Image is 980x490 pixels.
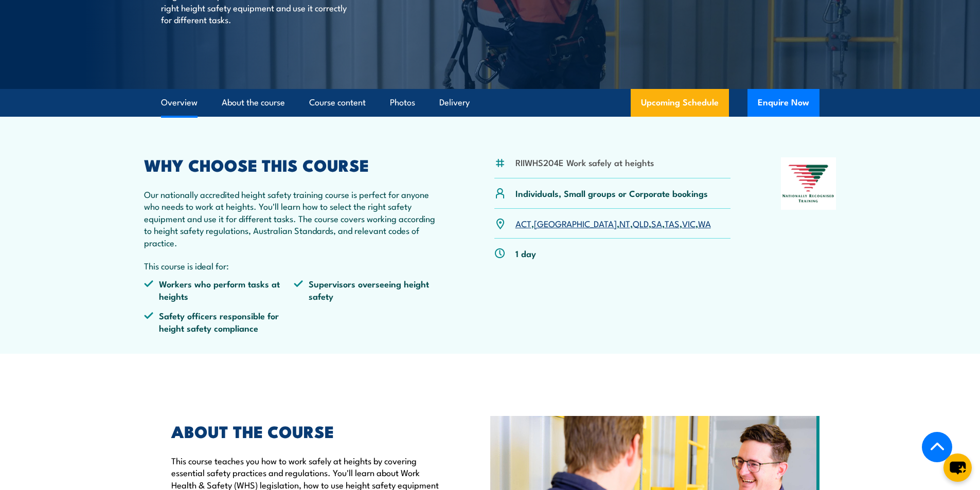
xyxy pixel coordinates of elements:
a: Upcoming Schedule [631,89,729,117]
p: 1 day [515,247,536,259]
a: QLD [633,217,649,229]
a: TAS [665,217,680,229]
button: Enquire Now [747,89,819,117]
a: ACT [515,217,531,229]
a: [GEOGRAPHIC_DATA] [534,217,617,229]
a: WA [698,217,711,229]
p: Individuals, Small groups or Corporate bookings [515,187,708,199]
a: VIC [682,217,696,229]
a: NT [619,217,630,229]
li: RIIWHS204E Work safely at heights [515,156,654,168]
a: Overview [161,89,198,116]
li: Supervisors overseeing height safety [294,278,444,302]
a: Delivery [439,89,470,116]
a: SA [651,217,662,229]
a: About the course [222,89,285,116]
h2: ABOUT THE COURSE [171,424,443,438]
a: Photos [390,89,415,116]
p: This course is ideal for: [144,260,444,271]
button: chat-button [943,453,972,482]
li: Safety officers responsible for height safety compliance [144,310,294,334]
p: , , , , , , , [515,217,711,229]
a: Course content [309,89,366,116]
li: Workers who perform tasks at heights [144,278,294,302]
h2: WHY CHOOSE THIS COURSE [144,157,444,172]
img: Nationally Recognised Training logo. [781,157,836,210]
p: Our nationally accredited height safety training course is perfect for anyone who needs to work a... [144,188,444,248]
